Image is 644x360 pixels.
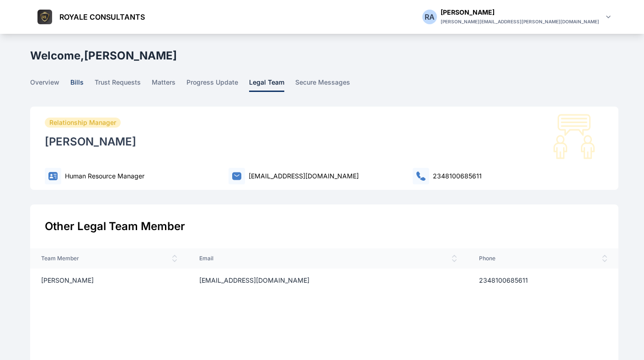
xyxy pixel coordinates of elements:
a: secure messages [295,78,361,92]
a: bills [70,78,95,92]
td: 2348100685611 [468,269,618,292]
span: matters [152,78,176,92]
td: [EMAIL_ADDRESS][DOMAIN_NAME] [188,269,468,292]
div: 2348100685611 [433,172,482,181]
a: trust requests [95,78,152,92]
div: [EMAIL_ADDRESS][DOMAIN_NAME] [249,172,359,181]
div: R A [422,11,437,22]
div: [PERSON_NAME][EMAIL_ADDRESS][PERSON_NAME][DOMAIN_NAME] [441,17,599,26]
button: RA[PERSON_NAME][PERSON_NAME][EMAIL_ADDRESS][PERSON_NAME][DOMAIN_NAME] [422,8,614,26]
span: email [199,255,458,262]
a: matters [152,78,186,92]
div: [PERSON_NAME] [441,8,599,17]
div: [PERSON_NAME] [41,276,177,285]
div: [PERSON_NAME] [45,128,596,149]
span: team member [41,255,177,262]
span: trust requests [95,78,141,92]
span: ROYALE CONSULTANTS [59,11,145,22]
span: bills [70,78,84,92]
a: legal team [249,78,295,92]
button: RA [422,10,437,24]
span: secure messages [295,78,350,92]
div: Relationship Manager [45,118,121,128]
div: Human Resource Manager [65,172,144,181]
span: progress update [186,78,238,92]
span: phone [479,255,607,262]
div: Other Legal Team Member [45,219,604,234]
h1: Welcome, [PERSON_NAME] [30,48,177,63]
a: overview [30,78,70,92]
a: progress update [186,78,249,92]
span: legal team [249,78,284,92]
span: overview [30,78,59,92]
